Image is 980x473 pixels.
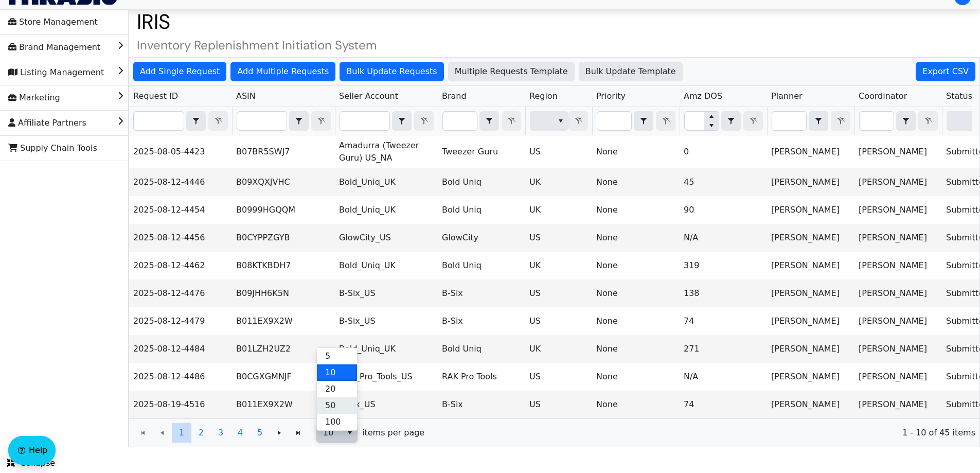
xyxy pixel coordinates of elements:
[680,335,767,363] td: 271
[433,427,975,439] span: 1 - 10 of 45 items
[335,196,438,224] td: Bold_Uniq_UK
[438,107,525,135] th: Filter
[859,90,907,102] span: Coordinator
[438,252,525,279] td: Bold Uniq
[129,307,232,335] td: 2025-08-12-4479
[129,391,232,418] td: 2025-08-19-4516
[290,112,308,130] button: select
[680,279,767,307] td: 138
[634,112,653,130] button: select
[438,196,525,224] td: Bold Uniq
[592,391,680,418] td: None
[442,90,467,102] span: Brand
[218,427,223,439] span: 3
[270,423,289,443] button: Go to the next page
[129,418,979,447] div: Page 1 of 5
[680,135,767,168] td: 0
[525,335,592,363] td: UK
[438,279,525,307] td: B-Six
[684,90,722,102] span: Amz DOS
[8,115,86,131] span: Affiliate Partners
[525,224,592,252] td: US
[592,335,680,363] td: None
[592,279,680,307] td: None
[316,423,358,443] span: Page size
[854,252,942,279] td: [PERSON_NAME]
[29,444,47,457] span: Help
[438,168,525,196] td: Bold Uniq
[525,168,592,196] td: UK
[767,135,854,168] td: [PERSON_NAME]
[129,135,232,168] td: 2025-08-05-4423
[335,391,438,418] td: B-Six_US
[335,252,438,279] td: Bold_Uniq_UK
[592,252,680,279] td: None
[232,135,335,168] td: B07BR5SWJ7
[685,112,704,130] input: Filter
[129,252,232,279] td: 2025-08-12-4462
[767,279,854,307] td: [PERSON_NAME]
[342,424,357,442] button: select
[335,107,438,135] th: Filter
[392,111,412,131] span: Choose Operator
[438,135,525,168] td: Tweezer Guru
[232,252,335,279] td: B08KTKBDH7
[680,252,767,279] td: 319
[860,112,894,130] input: Filter
[525,107,592,135] th: Filter
[335,135,438,168] td: Amadurra (Tweezer Guru) US_NA
[340,112,389,130] input: Filter
[232,196,335,224] td: B0999HGQQM
[680,168,767,196] td: 45
[179,427,184,439] span: 1
[8,14,98,30] span: Store Management
[767,391,854,418] td: [PERSON_NAME]
[129,107,232,135] th: Filter
[722,112,740,130] button: select
[916,62,975,81] button: Export CSV
[854,335,942,363] td: [PERSON_NAME]
[809,111,828,131] span: Choose Operator
[597,112,631,130] input: Filter
[339,90,398,102] span: Seller Account
[680,307,767,335] td: 74
[553,112,568,130] button: select
[335,363,438,391] td: RAK_Pro_Tools_US
[592,107,680,135] th: Filter
[232,363,335,391] td: B0CGXGMNJF
[767,307,854,335] td: [PERSON_NAME]
[8,90,60,106] span: Marketing
[129,168,232,196] td: 2025-08-12-4446
[289,423,308,443] button: Go to the last page
[704,121,719,130] button: Decrease value
[896,111,916,131] span: Choose Operator
[133,62,226,81] button: Add Single Request
[525,391,592,418] td: US
[525,196,592,224] td: UK
[530,111,568,131] span: Filter
[854,224,942,252] td: [PERSON_NAME]
[129,38,980,53] h4: Inventory Replenishment Initiation System
[346,65,437,78] span: Bulk Update Requests
[129,335,232,363] td: 2025-08-12-4484
[592,307,680,335] td: None
[325,350,330,362] span: 5
[767,196,854,224] td: [PERSON_NAME]
[335,168,438,196] td: Bold_Uniq_UK
[592,168,680,196] td: None
[680,224,767,252] td: N/A
[767,224,854,252] td: [PERSON_NAME]
[232,168,335,196] td: B09XQXJVHC
[592,363,680,391] td: None
[325,399,335,412] span: 50
[767,168,854,196] td: [PERSON_NAME]
[129,279,232,307] td: 2025-08-12-4476
[438,391,525,418] td: B-Six
[232,224,335,252] td: B0CYPPZGYB
[230,62,335,81] button: Add Multiple Requests
[140,65,220,78] span: Add Single Request
[854,307,942,335] td: [PERSON_NAME]
[596,90,626,102] span: Priority
[721,111,741,131] span: Choose Operator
